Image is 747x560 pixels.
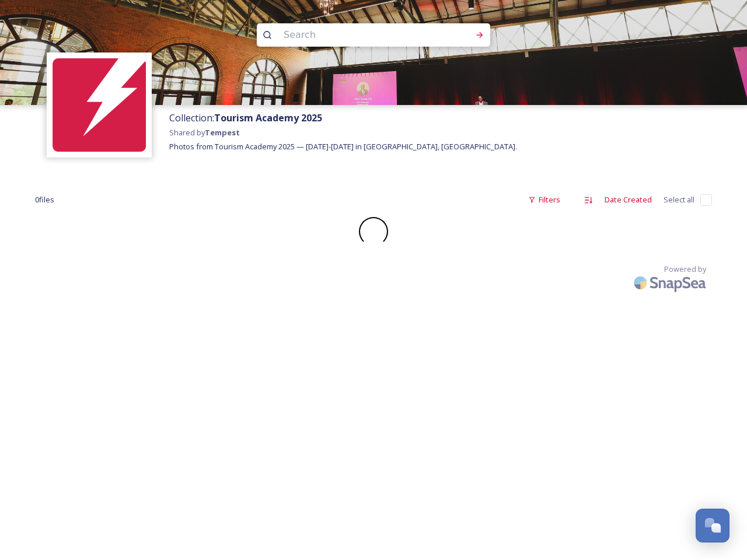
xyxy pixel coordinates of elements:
div: Filters [522,188,566,211]
strong: Tempest [205,127,240,138]
span: 0 file s [35,194,54,205]
strong: Tourism Academy 2025 [214,111,322,124]
img: tempest-red-icon-rounded.png [53,58,146,152]
img: SnapSea Logo [630,269,712,296]
span: Shared by [169,127,240,138]
span: Select all [664,194,694,205]
span: Photos from Tourism Academy 2025 — [DATE]-[DATE] in [GEOGRAPHIC_DATA], [GEOGRAPHIC_DATA]. [169,141,517,152]
span: Collection: [169,111,322,124]
input: Search [278,22,438,48]
span: Powered by [664,264,706,275]
button: Open Chat [696,509,729,542]
div: Date Created [599,188,658,211]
